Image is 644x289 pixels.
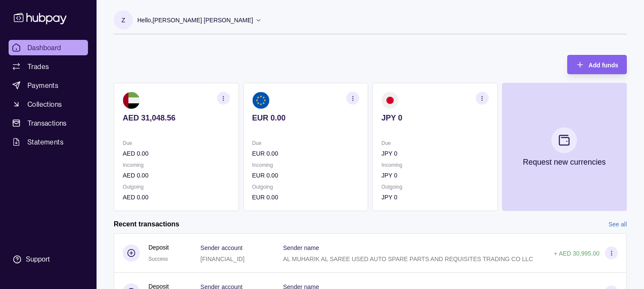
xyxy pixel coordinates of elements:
p: AED 0.00 [123,149,230,158]
a: Dashboard [9,40,88,55]
p: EUR 0.00 [252,113,360,123]
p: Incoming [381,160,489,170]
p: Due [381,138,489,148]
a: Transactions [9,115,88,131]
p: + AED 30,995.00 [554,250,599,257]
p: AED 31,048.56 [123,113,230,123]
p: Outgoing [252,182,360,192]
p: Due [252,138,360,148]
span: Success [148,256,168,262]
p: JPY 0 [381,113,489,123]
p: EUR 0.00 [252,149,360,158]
span: Transactions [27,118,67,128]
p: Outgoing [123,182,230,192]
img: eu [252,92,269,109]
a: Statements [9,134,88,150]
p: Incoming [123,160,230,170]
p: Deposit [148,243,169,252]
p: JPY 0 [381,171,489,180]
p: Sender account [200,244,242,251]
a: Payments [9,78,88,93]
img: jp [381,92,399,109]
button: Request new currencies [502,83,627,211]
p: Request new currencies [523,157,606,167]
p: AL MUHARIK AL SAREE USED AUTO SPARE PARTS AND REQUISITES TRADING CO LLC [283,256,533,262]
span: Payments [27,80,58,90]
p: Hello, [PERSON_NAME] [PERSON_NAME] [137,15,253,25]
p: Incoming [252,160,360,170]
p: AED 0.00 [123,171,230,180]
a: Support [9,250,88,268]
span: Add funds [589,62,618,69]
span: Statements [27,137,63,147]
p: Outgoing [381,182,489,192]
span: Dashboard [27,42,61,53]
h2: Recent transactions [114,220,179,229]
p: EUR 0.00 [252,193,360,202]
p: Z [121,15,125,25]
p: JPY 0 [381,193,489,202]
p: Due [123,138,230,148]
div: Support [26,255,50,264]
span: Collections [27,99,62,109]
a: Trades [9,59,88,74]
p: EUR 0.00 [252,171,360,180]
p: JPY 0 [381,149,489,158]
button: Add funds [567,55,627,74]
a: Collections [9,96,88,112]
a: See all [608,220,627,229]
span: Trades [27,61,49,72]
p: [FINANCIAL_ID] [200,256,245,262]
p: AED 0.00 [123,193,230,202]
p: Sender name [283,244,319,251]
img: ae [123,92,140,109]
